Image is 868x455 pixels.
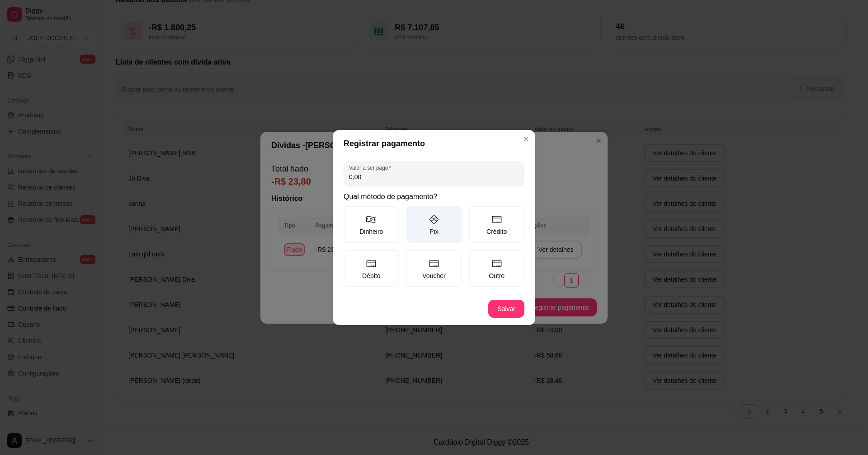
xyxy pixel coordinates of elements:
label: Voucher [406,250,462,287]
label: Crédito [469,206,524,243]
label: Débito [344,250,399,287]
label: Valor a ser pago [349,164,394,172]
label: Outro [469,250,524,287]
h2: Qual método de pagamento? [344,191,524,202]
label: Pix [406,206,462,243]
input: Valor a ser pago [349,172,519,181]
label: Dinheiro [344,206,399,243]
button: Close [519,132,533,146]
header: Registrar pagamento [333,130,535,157]
button: Salvar [488,300,524,318]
